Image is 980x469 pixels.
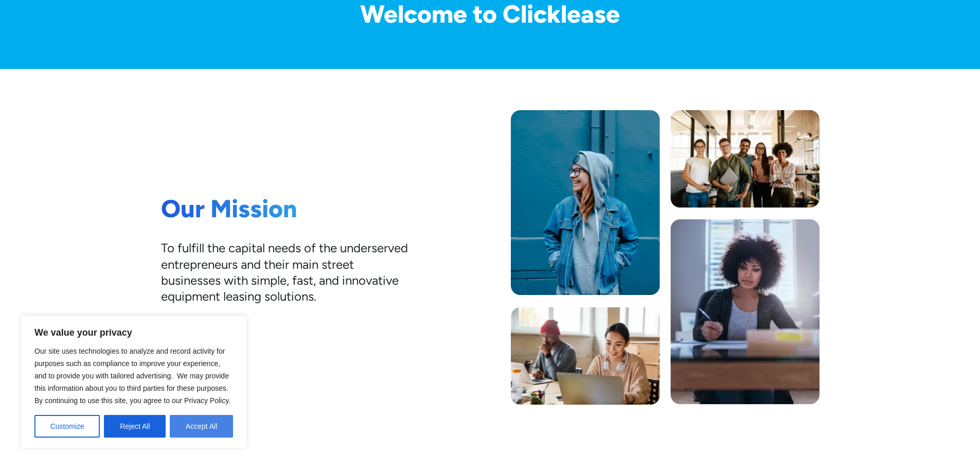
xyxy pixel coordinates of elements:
[34,326,233,339] p: We value your privacy
[21,316,247,448] div: We value your privacy
[161,240,408,304] div: To fulfill the capital needs of the underserved entrepreneurs and their main street businesses wi...
[104,415,166,438] button: Reject All
[34,415,100,438] button: Customize
[161,194,408,224] h1: Our Mission
[34,347,230,405] span: Our site uses technologies to analyze and record activity for purposes such as compliance to impr...
[161,1,819,28] h1: Welcome to Clicklease
[170,415,233,438] button: Accept All
[511,110,819,405] img: Photo collage of a woman in a blue jacket, five workers standing together, a man and a woman work...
